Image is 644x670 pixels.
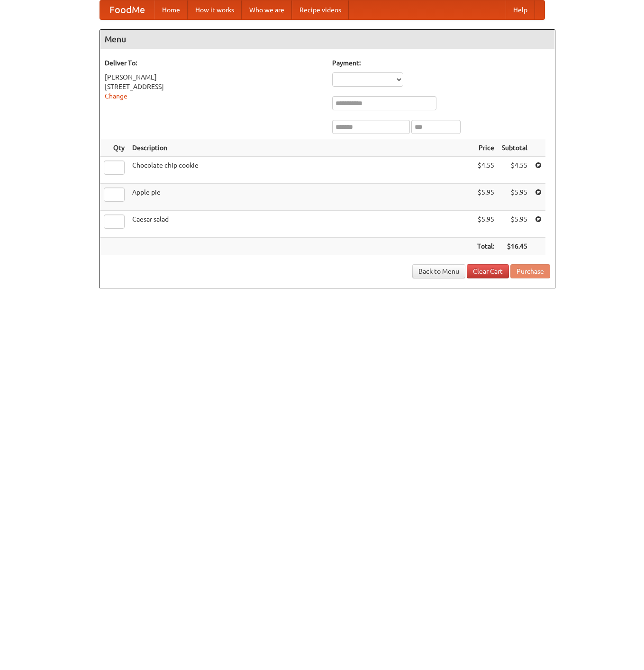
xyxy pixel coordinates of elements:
[242,0,292,19] a: Who we are
[473,157,498,184] td: $4.55
[510,264,550,278] button: Purchase
[128,139,473,157] th: Description
[498,238,531,255] th: $16.45
[100,139,128,157] th: Qty
[105,92,127,100] a: Change
[188,0,242,19] a: How it works
[128,184,473,211] td: Apple pie
[473,238,498,255] th: Total:
[473,139,498,157] th: Price
[105,82,323,91] div: [STREET_ADDRESS]
[128,157,473,184] td: Chocolate chip cookie
[105,58,323,68] h5: Deliver To:
[498,211,531,238] td: $5.95
[473,184,498,211] td: $5.95
[498,139,531,157] th: Subtotal
[332,58,550,68] h5: Payment:
[154,0,188,19] a: Home
[292,0,349,19] a: Recipe videos
[128,211,473,238] td: Caesar salad
[467,264,509,278] a: Clear Cart
[100,30,555,49] h4: Menu
[506,0,535,19] a: Help
[412,264,465,278] a: Back to Menu
[498,184,531,211] td: $5.95
[100,0,154,19] a: FoodMe
[498,157,531,184] td: $4.55
[473,211,498,238] td: $5.95
[105,72,323,82] div: [PERSON_NAME]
